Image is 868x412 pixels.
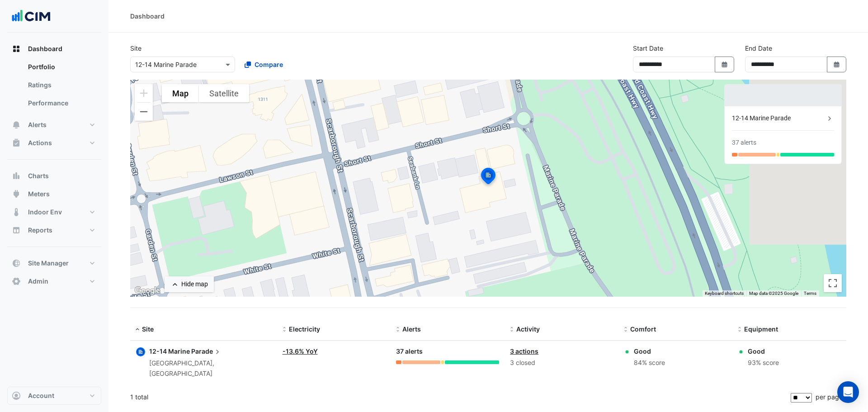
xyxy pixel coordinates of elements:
a: Performance [21,94,101,112]
span: Map data ©2025 Google [749,291,798,296]
button: Dashboard [7,40,101,58]
span: Dashboard [28,44,62,53]
button: Site Manager [7,254,101,272]
button: Meters [7,185,101,203]
span: Indoor Env [28,208,62,217]
label: Start Date [633,43,663,53]
span: Site Manager [28,259,69,268]
app-icon: Charts [12,171,21,180]
button: Actions [7,134,101,152]
div: Dashboard [7,58,101,116]
app-icon: Indoor Env [12,208,21,217]
span: Site [142,325,154,333]
span: Alerts [402,325,421,333]
span: Actions [28,138,52,147]
app-icon: Meters [12,189,21,199]
button: Compare [239,57,289,72]
app-icon: Alerts [12,120,21,129]
a: Open this area in Google Maps (opens a new window) [132,285,162,297]
fa-icon: Select Date [721,61,729,68]
div: Dashboard [130,11,165,21]
span: 12-14 Marine [149,347,190,355]
span: Reports [28,226,52,235]
div: [GEOGRAPHIC_DATA], [GEOGRAPHIC_DATA] [149,358,272,379]
label: End Date [745,43,772,53]
div: 37 alerts [396,346,499,357]
div: 3 closed [510,358,613,368]
span: Comfort [630,325,656,333]
button: Reports [7,221,101,239]
a: Ratings [21,76,101,94]
img: Google [132,285,162,297]
div: 84% score [634,358,665,368]
div: Open Intercom Messenger [837,381,859,403]
div: 12-14 Marine Parade [732,114,825,123]
div: Good [634,346,665,356]
span: Electricity [289,325,320,333]
app-icon: Site Manager [12,259,21,268]
span: Account [28,391,54,400]
div: Good [748,346,779,356]
button: Charts [7,167,101,185]
button: Admin [7,272,101,290]
a: -13.6% YoY [283,347,318,355]
button: Indoor Env [7,203,101,221]
img: Company Logo [11,7,52,25]
a: Portfolio [21,58,101,76]
div: 1 total [130,386,789,408]
div: 37 alerts [732,138,756,147]
span: Admin [28,277,48,286]
span: per page [816,393,843,401]
app-icon: Admin [12,277,21,286]
span: Meters [28,189,50,199]
span: Charts [28,171,49,180]
app-icon: Dashboard [12,44,21,53]
app-icon: Actions [12,138,21,147]
div: Hide map [181,279,208,289]
button: Account [7,387,101,405]
button: Keyboard shortcuts [705,290,744,297]
span: Activity [516,325,540,333]
app-icon: Reports [12,226,21,235]
div: 93% score [748,358,779,368]
img: site-pin-selected.svg [478,166,498,188]
a: Terms (opens in new tab) [804,291,816,296]
fa-icon: Select Date [833,61,841,68]
button: Zoom out [135,103,153,121]
button: Hide map [165,276,214,292]
a: 3 actions [510,347,538,355]
button: Zoom in [135,84,153,102]
span: Compare [255,60,283,69]
button: Show satellite imagery [199,84,249,102]
span: Parade [191,346,222,356]
label: Site [130,43,142,53]
span: Equipment [744,325,778,333]
span: Alerts [28,120,47,129]
button: Alerts [7,116,101,134]
button: Show street map [162,84,199,102]
button: Toggle fullscreen view [824,274,842,292]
